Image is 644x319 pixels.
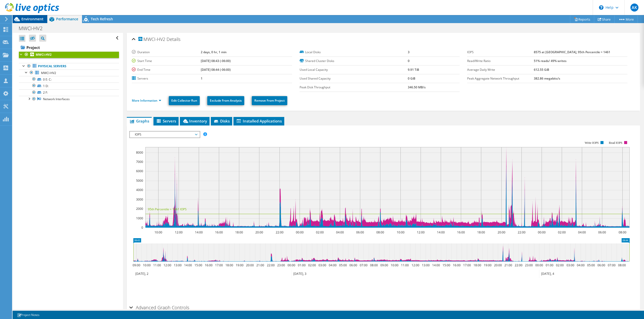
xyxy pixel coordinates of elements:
h1: MWCI-HV2 [16,26,50,31]
label: Shared Cluster Disks [300,58,408,63]
text: 02:00 [556,263,564,267]
text: 07:00 [360,263,368,267]
text: 11:00 [401,263,409,267]
text: 18:00 [473,263,481,267]
span: Environment [21,17,44,21]
text: 04:00 [578,230,586,234]
label: Servers [132,76,201,81]
text: 14:00 [437,230,445,234]
text: 16:00 [215,230,223,234]
text: 04:00 [577,263,585,267]
a: Share [594,15,615,23]
a: Project [19,43,119,51]
text: 21:00 [504,263,512,267]
text: 09:00 [133,263,140,267]
span: Servers [156,118,176,123]
text: 3000 [136,197,143,202]
a: MWCI-HV2 [19,51,119,58]
span: Installed Applications [236,118,282,123]
b: 382.86 megabits/s [534,76,560,81]
a: MWCI-HV2 [19,70,119,76]
text: 01:00 [546,263,553,267]
label: Used Local Capacity [300,67,408,72]
text: 23:00 [277,263,285,267]
h2: Advanced Graph Controls [129,302,189,312]
text: 10:00 [143,263,151,267]
b: MWCI-HV2 [36,52,52,57]
b: [DATE] 08:44 (-06:00) [201,68,231,72]
text: 16:00 [453,263,461,267]
text: 2000 [136,207,143,211]
b: 1 [201,76,203,81]
text: 06:00 [597,263,605,267]
span: Disks [213,118,230,123]
text: 18:00 [225,263,233,267]
b: 612.55 GiB [534,68,549,72]
text: 08:00 [370,263,378,267]
text: Read IOPS [609,141,623,145]
text: 12:00 [175,230,183,234]
a: More [614,15,638,23]
a: Edit Collector Run [169,96,200,105]
label: Read/Write Ratio [467,58,534,63]
text: 02:00 [558,230,566,234]
label: Start Time [132,58,201,63]
text: 15:00 [442,263,450,267]
span: AK [630,4,638,12]
text: 08:00 [618,263,626,267]
label: IOPS [467,50,534,55]
text: 02:00 [308,263,316,267]
text: 18:00 [477,230,485,234]
text: 00:00 [288,263,295,267]
text: 16:00 [457,230,465,234]
text: 17:00 [463,263,471,267]
text: 00:00 [296,230,304,234]
label: Peak Aggregate Network Throughput [467,76,534,81]
text: 08:00 [376,230,384,234]
span: Graphs [129,118,149,123]
a: Reports [570,15,594,23]
text: 09:00 [380,263,388,267]
text: 15:00 [194,263,202,267]
text: 01:00 [298,263,306,267]
text: 12:00 [164,263,171,267]
text: 7000 [136,160,143,164]
text: Write IOPS [585,141,599,145]
svg: \n [599,5,603,10]
b: 0 GiB [408,76,415,81]
label: Local Disks [300,50,408,55]
text: 04:00 [336,230,344,234]
a: Physical Servers [19,63,119,70]
label: Average Daily Write [467,67,534,72]
text: 14:00 [432,263,440,267]
text: 23:00 [525,263,533,267]
text: 00:00 [538,230,546,234]
span: MWCI-HV2 [41,71,56,75]
text: 0 [141,225,143,230]
text: 08:00 [619,230,626,234]
text: 12:00 [417,230,425,234]
text: 11:00 [153,263,161,267]
a: 0 E: C: [19,76,119,83]
text: 06:00 [349,263,357,267]
b: 3 [408,50,410,54]
text: 20:00 [494,263,502,267]
span: MWCI-HV2 [138,37,165,42]
text: 20:00 [255,230,263,234]
b: 51% reads/ 49% writes [534,59,567,63]
text: 6000 [136,169,143,173]
text: 5000 [136,178,143,183]
text: 14:00 [195,230,203,234]
text: 20:00 [498,230,505,234]
text: 19:00 [236,263,244,267]
text: 13:00 [422,263,430,267]
text: 19:00 [484,263,492,267]
a: Network Interfaces [19,96,119,102]
text: 10:00 [391,263,398,267]
b: 0 [408,59,410,63]
text: 10:00 [397,230,405,234]
b: 2 days, 0 hr, 1 min [201,50,227,54]
text: 03:00 [567,263,574,267]
label: Duration [132,50,201,55]
b: 346.50 MB/s [408,85,426,89]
